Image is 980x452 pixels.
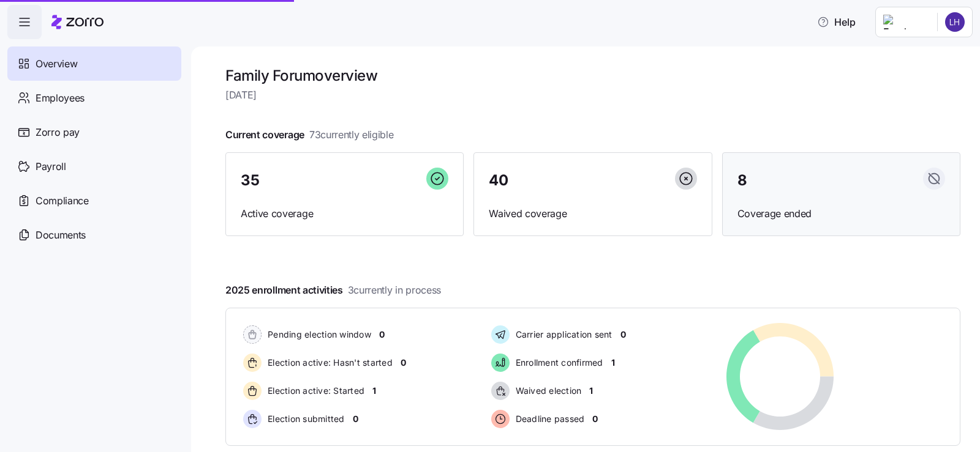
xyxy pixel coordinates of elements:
[611,357,615,369] span: 1
[7,115,181,149] a: Zorro pay
[489,206,696,221] span: Waived coverage
[36,125,80,140] span: Zorro pay
[36,159,66,174] span: Payroll
[7,183,181,218] a: Compliance
[379,328,385,341] span: 0
[36,228,86,243] span: Documents
[489,173,508,188] span: 40
[7,149,181,183] a: Payroll
[512,413,585,425] span: Deadline passed
[737,173,747,188] span: 8
[225,87,960,103] span: [DATE]
[225,283,441,298] span: 2025 enrollment activities
[401,357,406,369] span: 0
[264,413,345,425] span: Election submitted
[348,283,441,298] span: 3 currently in process
[620,328,626,341] span: 0
[264,385,364,397] span: Election active: Started
[7,46,181,81] a: Overview
[512,328,612,341] span: Carrier application sent
[241,173,259,188] span: 35
[512,357,603,369] span: Enrollment confirmed
[817,15,856,29] span: Help
[36,56,77,72] span: Overview
[36,91,85,106] span: Employees
[264,357,393,369] span: Election active: Hasn't started
[264,328,371,341] span: Pending election window
[372,385,376,397] span: 1
[883,15,927,29] img: Employer logo
[241,206,448,221] span: Active coverage
[592,413,598,425] span: 0
[512,385,582,397] span: Waived election
[807,10,865,34] button: Help
[7,81,181,115] a: Employees
[309,127,394,143] span: 73 currently eligible
[737,206,945,221] span: Coverage ended
[945,12,965,32] img: 96e328f018908eb6a5d67259af6310f1
[353,413,358,425] span: 0
[7,218,181,252] a: Documents
[589,385,593,397] span: 1
[225,66,960,85] h1: Family Forum overview
[36,193,89,209] span: Compliance
[225,127,394,143] span: Current coverage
